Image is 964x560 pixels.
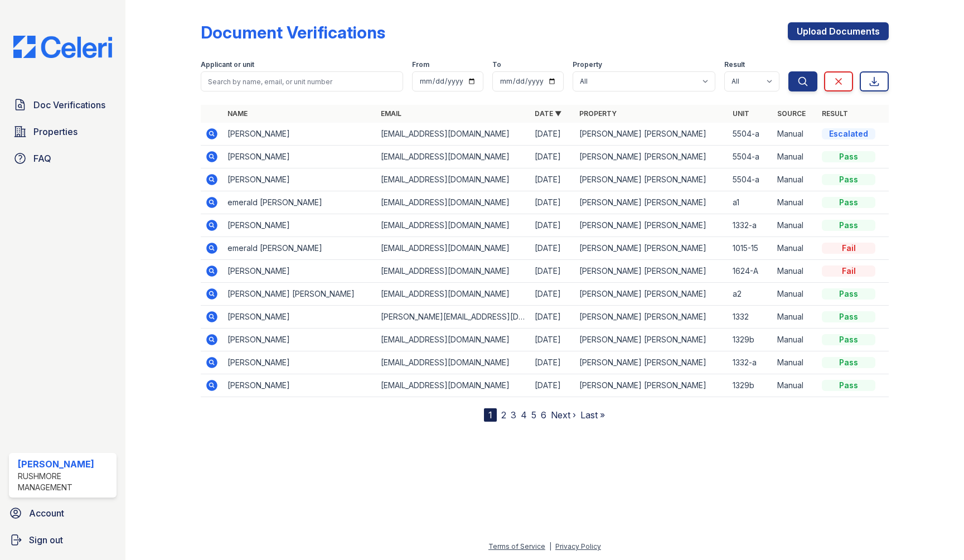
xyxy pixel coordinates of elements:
[530,306,575,329] td: [DATE]
[575,351,729,374] td: [PERSON_NAME] [PERSON_NAME]
[376,191,530,214] td: [EMAIL_ADDRESS][DOMAIN_NAME]
[531,409,536,421] a: 5
[580,409,605,421] a: Last »
[33,125,77,138] span: Properties
[223,351,376,374] td: [PERSON_NAME]
[227,109,248,118] a: Name
[728,168,773,191] td: 5504-a
[33,98,105,112] span: Doc Verifications
[501,409,506,421] a: 2
[29,506,64,520] span: Account
[376,329,530,351] td: [EMAIL_ADDRESS][DOMAIN_NAME]
[728,283,773,306] td: a2
[822,109,848,118] a: Result
[575,123,729,146] td: [PERSON_NAME] [PERSON_NAME]
[728,146,773,168] td: 5504-a
[33,152,51,165] span: FAQ
[728,123,773,146] td: 5504-a
[223,283,376,306] td: [PERSON_NAME] [PERSON_NAME]
[728,237,773,260] td: 1015-15
[376,306,530,329] td: [PERSON_NAME][EMAIL_ADDRESS][DOMAIN_NAME]
[223,306,376,329] td: [PERSON_NAME]
[575,146,729,168] td: [PERSON_NAME] [PERSON_NAME]
[728,191,773,214] td: a1
[773,306,817,329] td: Manual
[724,60,745,69] label: Result
[376,123,530,146] td: [EMAIL_ADDRESS][DOMAIN_NAME]
[223,146,376,168] td: [PERSON_NAME]
[521,409,527,421] a: 4
[530,168,575,191] td: [DATE]
[822,243,875,254] div: Fail
[530,329,575,351] td: [DATE]
[773,214,817,237] td: Manual
[773,374,817,397] td: Manual
[773,351,817,374] td: Manual
[822,197,875,208] div: Pass
[530,260,575,283] td: [DATE]
[733,109,749,118] a: Unit
[412,60,429,69] label: From
[822,311,875,322] div: Pass
[29,533,63,547] span: Sign out
[9,94,117,116] a: Doc Verifications
[575,214,729,237] td: [PERSON_NAME] [PERSON_NAME]
[728,329,773,351] td: 1329b
[223,374,376,397] td: [PERSON_NAME]
[223,329,376,351] td: [PERSON_NAME]
[575,374,729,397] td: [PERSON_NAME] [PERSON_NAME]
[4,529,121,551] a: Sign out
[575,168,729,191] td: [PERSON_NAME] [PERSON_NAME]
[4,36,121,58] img: CE_Logo_Blue-a8612792a0a2168367f1c8372b55b34899dd931a85d93a1a3d3e32e68fde9ad4.png
[551,409,576,421] a: Next ›
[530,351,575,374] td: [DATE]
[9,120,117,143] a: Properties
[773,329,817,351] td: Manual
[822,265,875,277] div: Fail
[822,128,875,139] div: Escalated
[376,283,530,306] td: [EMAIL_ADDRESS][DOMAIN_NAME]
[511,409,516,421] a: 3
[822,151,875,162] div: Pass
[575,191,729,214] td: [PERSON_NAME] [PERSON_NAME]
[822,174,875,185] div: Pass
[376,237,530,260] td: [EMAIL_ADDRESS][DOMAIN_NAME]
[530,374,575,397] td: [DATE]
[376,214,530,237] td: [EMAIL_ADDRESS][DOMAIN_NAME]
[223,123,376,146] td: [PERSON_NAME]
[530,191,575,214] td: [DATE]
[376,351,530,374] td: [EMAIL_ADDRESS][DOMAIN_NAME]
[541,409,546,421] a: 6
[223,237,376,260] td: emerald [PERSON_NAME]
[728,260,773,283] td: 1624-A
[376,146,530,168] td: [EMAIL_ADDRESS][DOMAIN_NAME]
[376,374,530,397] td: [EMAIL_ADDRESS][DOMAIN_NAME]
[223,260,376,283] td: [PERSON_NAME]
[773,146,817,168] td: Manual
[575,329,729,351] td: [PERSON_NAME] [PERSON_NAME]
[575,237,729,260] td: [PERSON_NAME] [PERSON_NAME]
[579,109,617,118] a: Property
[822,357,875,368] div: Pass
[488,542,545,551] a: Terms of Service
[530,146,575,168] td: [DATE]
[9,147,117,170] a: FAQ
[201,60,254,69] label: Applicant or unit
[530,123,575,146] td: [DATE]
[201,71,403,91] input: Search by name, email, or unit number
[549,542,551,551] div: |
[530,283,575,306] td: [DATE]
[223,214,376,237] td: [PERSON_NAME]
[484,408,497,422] div: 1
[376,168,530,191] td: [EMAIL_ADDRESS][DOMAIN_NAME]
[788,22,889,40] a: Upload Documents
[773,191,817,214] td: Manual
[773,237,817,260] td: Manual
[822,288,875,300] div: Pass
[728,374,773,397] td: 1329b
[575,283,729,306] td: [PERSON_NAME] [PERSON_NAME]
[773,123,817,146] td: Manual
[575,306,729,329] td: [PERSON_NAME] [PERSON_NAME]
[575,260,729,283] td: [PERSON_NAME] [PERSON_NAME]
